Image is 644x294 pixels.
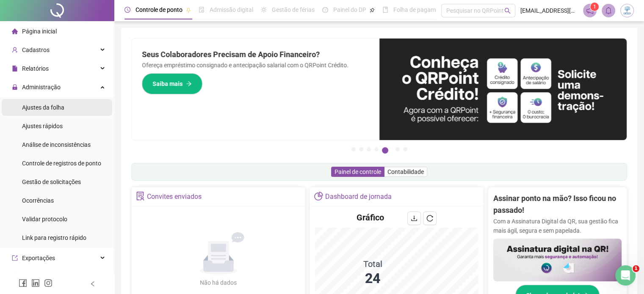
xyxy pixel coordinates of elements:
div: Não há dados [180,278,257,287]
span: Ajustes rápidos [22,123,63,129]
span: Admissão digital [210,6,253,13]
span: Painel do DP [333,6,366,13]
img: 72517 [621,4,633,17]
span: Página inicial [22,28,57,35]
img: banner%2F11e687cd-1386-4cbd-b13b-7bd81425532d.png [379,38,627,140]
span: Controle de registros de ponto [22,160,101,167]
span: search [504,8,511,14]
span: facebook [19,279,27,287]
span: Administração [22,84,61,91]
span: Link para registro rápido [22,234,86,241]
span: pushpin [370,8,375,13]
span: linkedin [31,279,40,287]
div: Dashboard de jornada [325,190,392,204]
span: Ocorrências [22,197,54,204]
span: dashboard [322,7,328,13]
span: Saiba mais [152,79,182,88]
button: 5 [382,147,388,154]
iframe: Intercom live chat [615,265,636,286]
span: download [411,215,417,222]
span: Gestão de férias [272,6,315,13]
span: sun [261,7,267,13]
span: clock-circle [124,7,130,13]
button: 6 [395,147,400,151]
span: file-done [199,7,205,13]
span: Folha de pagamento [393,6,448,13]
span: Relatórios [22,65,49,72]
span: 1 [633,265,639,272]
span: Análise de inconsistências [22,141,91,148]
span: export [12,255,18,261]
span: [EMAIL_ADDRESS][DOMAIN_NAME] [520,6,578,15]
span: user-add [12,47,18,53]
span: pushpin [186,8,191,13]
span: Ajustes da folha [22,104,64,111]
span: pie-chart [314,192,323,201]
img: banner%2F02c71560-61a6-44d4-94b9-c8ab97240462.png [493,239,622,281]
h2: Seus Colaboradores Precisam de Apoio Financeiro? [142,49,369,60]
span: book [382,7,388,13]
span: instagram [44,279,53,287]
span: Controle de ponto [135,6,182,13]
div: Convites enviados [147,190,202,204]
button: Saiba mais [142,73,202,94]
span: Cadastros [22,47,50,53]
span: 1 [593,4,596,10]
button: 1 [351,147,356,151]
span: bell [605,7,612,14]
span: Exportações [22,255,55,261]
p: Com a Assinatura Digital da QR, sua gestão fica mais ágil, segura e sem papelada. [493,217,622,235]
span: lock [12,84,18,90]
span: solution [136,192,145,201]
button: 2 [359,147,363,151]
span: notification [586,7,594,14]
button: 7 [403,147,407,151]
span: arrow-right [186,81,192,87]
h2: Assinar ponto na mão? Isso ficou no passado! [493,192,622,217]
span: reload [426,215,433,222]
sup: 1 [590,3,599,11]
span: Painel de controle [334,168,381,175]
h4: Gráfico [357,212,384,223]
button: 3 [367,147,371,151]
span: Contabilidade [387,168,424,175]
span: Gestão de solicitações [22,179,81,185]
button: 4 [374,147,379,151]
span: Validar protocolo [22,216,67,223]
span: file [12,66,18,71]
span: Integrações [22,273,53,280]
span: left [90,281,96,287]
p: Ofereça empréstimo consignado e antecipação salarial com o QRPoint Crédito. [142,60,369,70]
span: home [12,28,18,34]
